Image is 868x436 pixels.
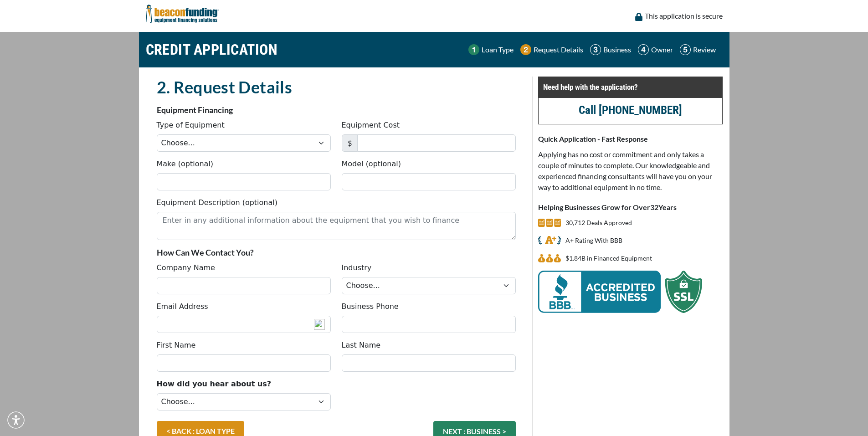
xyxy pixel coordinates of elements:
[579,103,682,117] a: Call [PHONE_NUMBER]
[342,134,358,152] span: $
[538,271,702,313] img: BBB Acredited Business and SSL Protection
[157,247,516,258] p: How Can We Contact You?
[157,104,516,115] p: Equipment Financing
[538,202,723,213] p: Helping Businesses Grow for Over Years
[468,44,479,55] img: Step 1
[693,44,716,55] p: Review
[538,149,723,193] p: Applying has no cost or commitment and only takes a couple of minutes to complete. Our knowledgea...
[538,133,723,144] p: Quick Application - Fast Response
[565,235,622,246] p: A+ Rating With BBB
[342,301,399,312] label: Business Phone
[157,340,196,351] label: First Name
[157,262,215,273] label: Company Name
[157,120,225,131] label: Type of Equipment
[342,340,381,351] label: Last Name
[342,262,372,273] label: Industry
[543,82,718,92] p: Need help with the application?
[651,44,673,55] p: Owner
[146,36,278,63] h1: CREDIT APPLICATION
[520,44,531,55] img: Step 2
[157,159,214,169] label: Make (optional)
[635,13,642,21] img: lock icon to convery security
[565,217,632,228] p: 30,712 Deals Approved
[157,379,272,390] label: How did you hear about us?
[342,379,480,414] iframe: reCAPTCHA
[157,301,208,312] label: Email Address
[342,159,401,169] label: Model (optional)
[645,10,723,21] p: This application is secure
[590,44,601,55] img: Step 3
[342,120,400,131] label: Equipment Cost
[157,197,277,208] label: Equipment Description (optional)
[638,44,649,55] img: Step 4
[565,253,652,264] p: $1,836,409,220 in Financed Equipment
[157,77,516,97] h2: 2. Request Details
[650,203,658,211] span: 32
[603,44,631,55] p: Business
[680,44,691,55] img: Step 5
[534,44,583,55] p: Request Details
[482,44,514,55] p: Loan Type
[314,319,325,330] img: npw-badge-icon-locked.svg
